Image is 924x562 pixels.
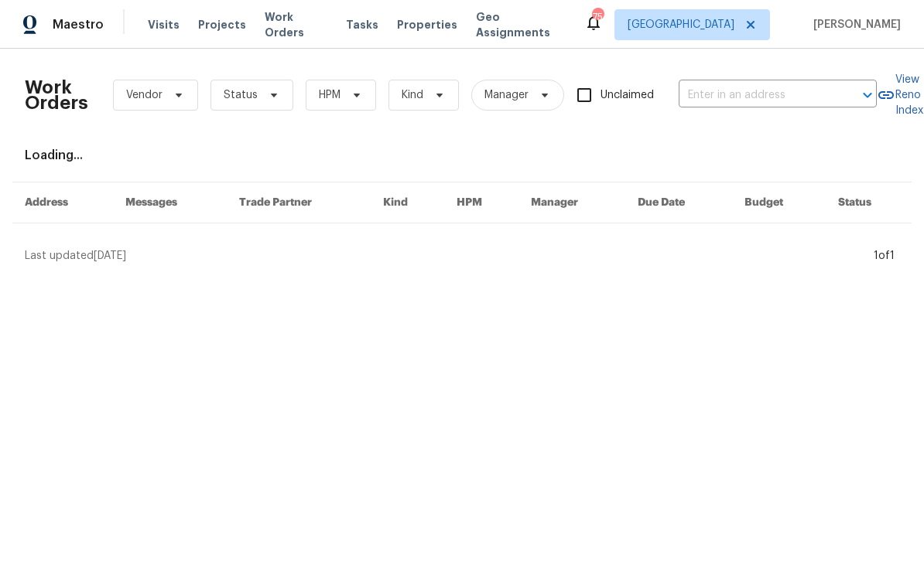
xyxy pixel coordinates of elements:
div: Last updated [25,248,869,264]
span: Visits [148,17,180,32]
span: [PERSON_NAME] [807,17,901,32]
th: HPM [444,182,518,223]
span: Unclaimed [601,87,654,104]
span: Kind [402,87,423,103]
span: Tasks [346,19,378,30]
span: Manager [484,87,529,103]
button: Open [857,84,878,106]
span: Status [224,87,258,103]
th: Manager [518,182,625,223]
th: Status [826,182,912,223]
span: Geo Assignments [476,9,566,40]
span: HPM [319,87,341,103]
th: Due Date [625,182,732,223]
th: Budget [732,182,826,223]
span: [GEOGRAPHIC_DATA] [628,17,734,32]
h2: Work Orders [25,80,88,111]
span: Projects [198,17,246,32]
th: Trade Partner [227,182,371,223]
a: View Reno Index [877,72,923,118]
th: Kind [371,182,444,223]
span: Properties [397,17,457,32]
div: 1 of 1 [874,248,895,264]
span: Maestro [53,17,104,32]
div: Loading... [25,148,899,163]
div: 75 [592,9,603,25]
th: Address [12,182,113,223]
input: Enter in an address [679,83,833,107]
span: Vendor [126,87,163,103]
span: Work Orders [265,9,327,40]
th: Messages [113,182,227,223]
span: [DATE] [94,250,126,261]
